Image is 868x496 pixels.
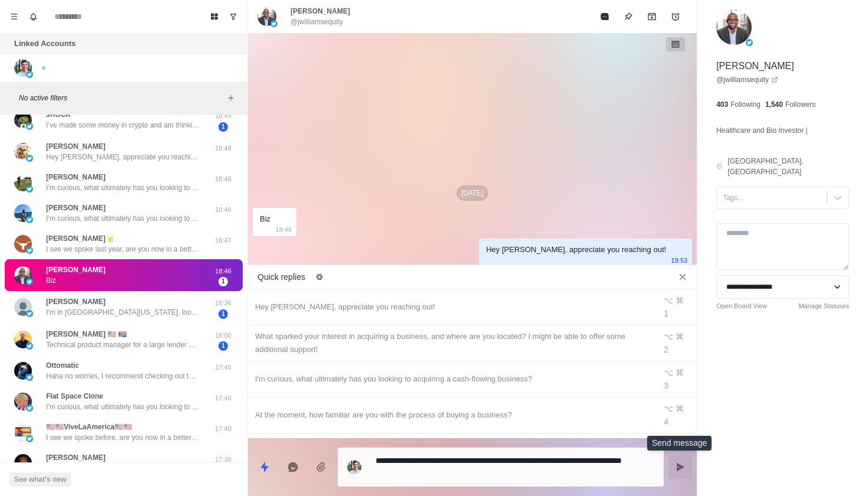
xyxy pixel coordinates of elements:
[14,362,32,380] img: picture
[46,452,106,463] p: [PERSON_NAME]
[46,360,79,371] p: Ottomatic
[281,455,305,479] button: Reply with AI
[716,59,794,73] p: [PERSON_NAME]
[46,152,200,162] p: Hey [PERSON_NAME], appreciate you reaching out!
[276,223,292,236] p: 18:46
[26,374,33,381] img: picture
[260,213,270,226] div: Biz
[46,402,200,412] p: I'm curious, what ultimately has you looking to acquiring a cash-flowing business?
[673,267,692,286] button: Close quick replies
[347,460,361,474] img: picture
[46,391,103,402] p: Flat Space Clone
[46,109,71,120] p: JROCK
[785,99,815,110] p: Followers
[671,254,688,267] p: 19:53
[46,120,200,130] p: I’ve made some money in crypto and am thinking about diversifying. Would like to review diff mode...
[26,435,33,442] img: picture
[19,93,224,103] p: No active filters
[486,243,666,256] div: Hey [PERSON_NAME], appreciate you reaching out!
[46,182,200,193] p: I'm curious, what ultimately has you looking to acquiring a cash-flowing business?
[46,329,127,340] p: [PERSON_NAME] 🇺🇸 🇿🇦
[208,111,238,121] p: 18:49
[616,5,640,28] button: Pin
[218,341,228,351] span: 1
[716,74,778,85] a: @jwilliamsequity
[9,472,71,487] button: See what's new
[46,432,200,443] p: I see we spoke before, are you now in a better position to start the process of acquiring a busin...
[593,5,616,28] button: Mark as read
[46,307,200,318] p: I'm in [GEOGRAPHIC_DATA][US_STATE], looking for some deals having a hard time finding reasonable ...
[26,342,33,350] img: picture
[46,371,200,381] p: Haha no worries, I recommend checking out this free course that breaks down my full strategy for ...
[46,141,106,152] p: [PERSON_NAME]
[26,404,33,412] img: picture
[664,330,690,356] div: ⌥ ⌘ 2
[46,422,132,432] p: 🇺🇸🇺🇸ViveLaAmerica🇺🇸🇺🇸
[26,216,33,223] img: picture
[37,61,51,75] button: Add account
[208,174,238,184] p: 18:48
[14,111,32,129] img: picture
[257,271,305,283] p: Quick replies
[765,99,783,110] p: 1,540
[26,155,33,162] img: picture
[14,204,32,222] img: picture
[14,174,32,191] img: picture
[46,265,106,275] p: [PERSON_NAME]
[664,366,690,392] div: ⌥ ⌘ 3
[291,6,350,17] p: [PERSON_NAME]
[26,123,33,130] img: picture
[208,205,238,215] p: 18:48
[224,91,238,105] button: Add filters
[253,455,276,479] button: Quick replies
[309,455,333,479] button: Add media
[208,298,238,308] p: 18:36
[727,156,849,177] p: [GEOGRAPHIC_DATA], [GEOGRAPHIC_DATA]
[14,59,32,77] img: picture
[26,278,33,285] img: picture
[208,236,238,246] p: 18:47
[664,294,690,320] div: ⌥ ⌘ 1
[218,122,228,132] span: 1
[14,454,32,472] img: picture
[208,363,238,373] p: 17:40
[46,244,200,254] p: I see we spoke last year, are you now in a better position to start the process of acquiring a bu...
[208,424,238,434] p: 17:40
[46,340,200,350] p: Technical product manager for a large lender during the day and AI consulting on the side.
[46,213,200,224] p: I'm curious, what ultimately has you looking to acquiring a cash-flowing business?
[26,71,33,78] img: picture
[218,277,228,286] span: 1
[664,5,687,28] button: Add reminder
[26,247,33,254] img: picture
[26,185,33,192] img: picture
[664,402,690,428] div: ⌥ ⌘ 4
[208,143,238,154] p: 18:48
[46,203,106,213] p: [PERSON_NAME]
[208,266,238,276] p: 18:46
[291,17,343,27] p: @jwilliamsequity
[46,172,106,182] p: [PERSON_NAME]
[716,99,728,110] p: 403
[255,409,648,422] div: At the moment, how familiar are you with the process of buying a business?
[257,7,276,26] img: picture
[14,266,32,284] img: picture
[26,310,33,317] img: picture
[14,331,32,348] img: picture
[46,233,115,244] p: [PERSON_NAME]🤘
[14,423,32,441] img: picture
[255,301,648,314] div: Hey [PERSON_NAME], appreciate you reaching out!
[798,301,849,311] a: Manage Statuses
[208,455,238,465] p: 17:39
[270,20,278,27] img: picture
[208,331,238,341] p: 18:00
[746,39,753,46] img: picture
[46,275,56,286] p: Biz
[14,143,32,161] img: picture
[716,9,752,45] img: picture
[668,455,692,479] button: Send message
[255,373,648,386] div: I'm curious, what ultimately has you looking to acquiring a cash-flowing business?
[14,235,32,253] img: picture
[14,298,32,316] img: picture
[5,7,24,26] button: Menu
[255,330,648,356] div: What sparked your interest in acquiring a business, and where are you located? I might be able to...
